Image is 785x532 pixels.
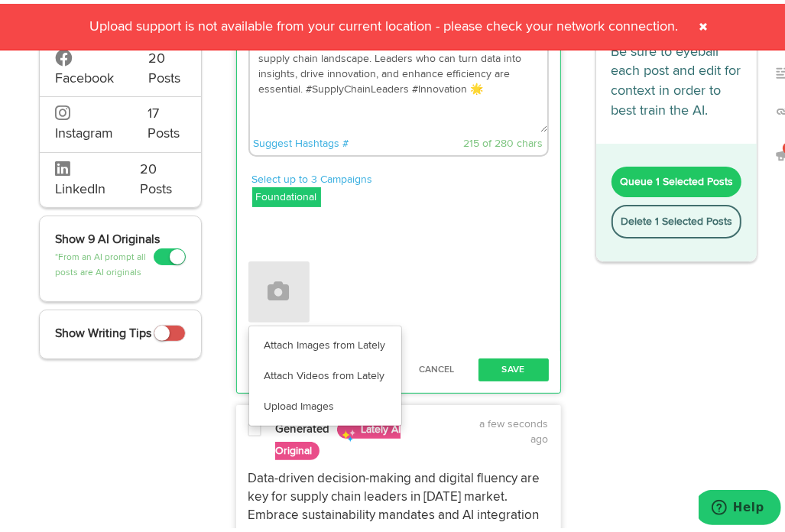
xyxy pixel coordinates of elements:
iframe: Opens a widget where you can find more information [699,486,781,524]
button: Delete 1 Selected Posts [611,201,742,235]
button: Queue 1 Selected Posts [611,163,742,193]
span: Show 9 AI Originals [55,230,160,242]
button: Cancel [404,355,471,378]
span: Instagram [55,123,113,137]
label: Foundational [252,183,321,203]
span: 20 Posts [140,157,174,196]
span: Show Writing Tips [55,324,151,336]
span: Upload support is not available from your current location - please check your network connection. [81,16,688,30]
a: Attach Videos from Lately [249,357,401,388]
p: Be sure to eyeball each post and edit for context in order to best train the AI. [611,39,742,118]
span: 20 Posts [148,46,180,85]
span: Facebook [55,68,114,82]
img: sparkles.png [341,424,356,440]
a: Attach Images from Lately [249,326,401,357]
time: a few seconds ago [480,415,549,441]
span: LinkedIn [55,179,105,193]
span: 17 Posts [148,101,180,140]
a: Select up to 3 Campaigns [252,167,373,184]
small: *From an AI prompt all posts are AI originals [55,249,146,274]
span: Queue 1 Selected Posts [620,173,733,183]
strong: Generated [275,420,329,431]
button: Save [478,355,549,378]
a: Suggest Hashtags # [254,135,349,145]
span: 215 of 280 chars [464,135,543,145]
a: Upload Images [249,388,401,418]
